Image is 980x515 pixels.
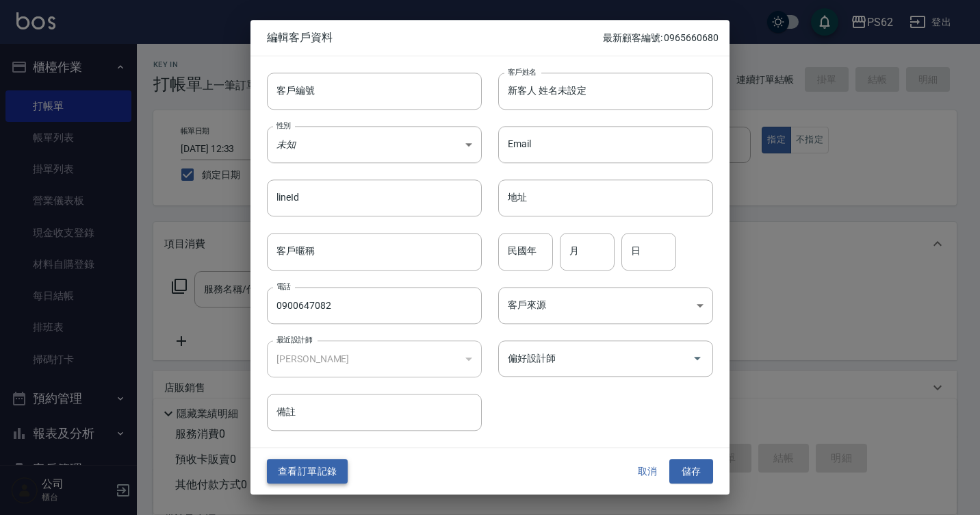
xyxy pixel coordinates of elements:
label: 電話 [276,281,291,291]
button: Open [686,348,708,370]
button: 取消 [626,459,669,484]
label: 客戶姓名 [508,66,537,77]
em: 未知 [276,139,296,150]
div: [PERSON_NAME] [267,340,482,377]
button: 查看訂單記錄 [267,459,348,484]
label: 性別 [276,120,291,130]
button: 儲存 [669,459,713,484]
span: 編輯客戶資料 [267,31,603,45]
p: 最新顧客編號: 0965660680 [603,31,719,45]
label: 最近設計師 [276,334,312,344]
